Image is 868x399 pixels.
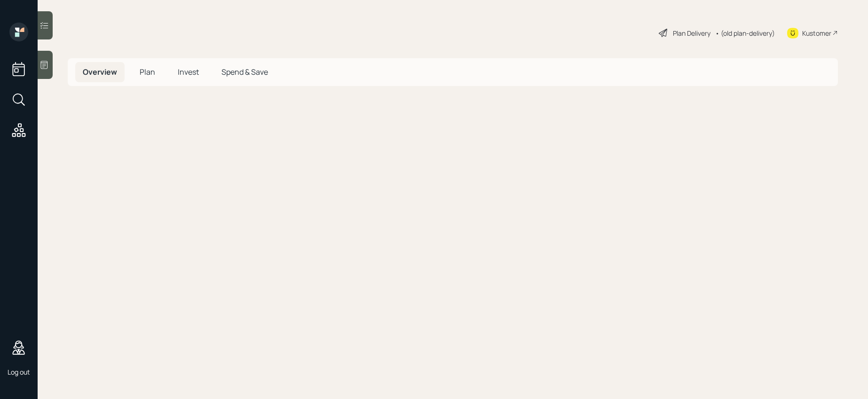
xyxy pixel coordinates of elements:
[178,67,199,77] span: Invest
[221,67,268,77] span: Spend & Save
[673,28,710,38] div: Plan Delivery
[140,67,155,77] span: Plan
[8,368,30,376] div: Log out
[83,67,117,77] span: Overview
[802,28,831,38] div: Kustomer
[715,28,775,38] div: • (old plan-delivery)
